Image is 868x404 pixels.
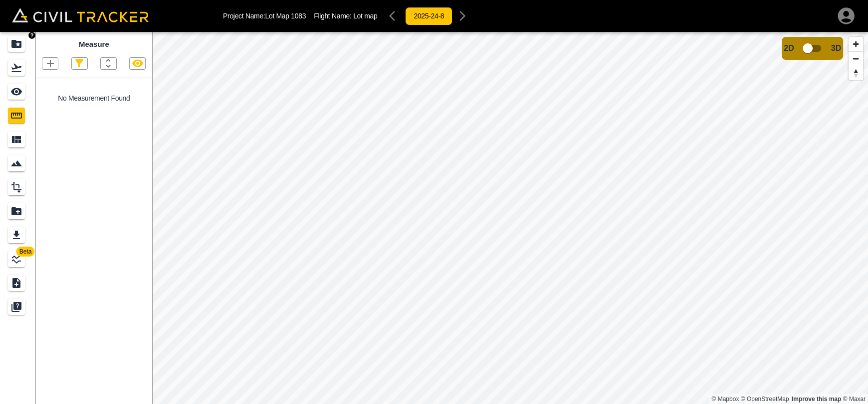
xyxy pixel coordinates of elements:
[711,396,739,403] a: Mapbox
[843,396,866,403] a: Maxar
[12,8,149,22] img: Civil Tracker
[152,32,868,404] canvas: Map
[831,44,841,53] span: 3D
[223,12,306,20] p: Project Name: Lot Map 1083
[314,12,377,20] p: Flight Name:
[353,12,377,20] span: Lot map
[792,396,841,403] a: Map feedback
[784,44,794,53] span: 2D
[849,51,863,66] button: Zoom out
[741,396,789,403] a: OpenStreetMap
[405,7,452,25] button: 2025-24-8
[849,66,863,80] button: Reset bearing to north
[849,37,863,51] button: Zoom in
